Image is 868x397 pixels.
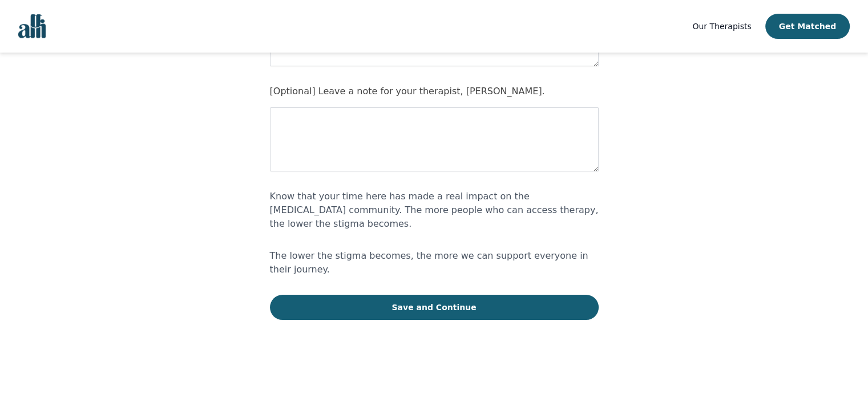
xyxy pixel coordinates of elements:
[270,190,599,231] p: Know that your time here has made a real impact on the [MEDICAL_DATA] community. The more people ...
[765,14,850,39] button: Get Matched
[692,19,751,33] a: Our Therapists
[18,14,46,38] img: alli logo
[270,295,599,320] button: Save and Continue
[270,86,545,97] label: [Optional] Leave a note for your therapist, [PERSON_NAME].
[692,22,751,31] span: Our Therapists
[270,249,599,276] p: The lower the stigma becomes, the more we can support everyone in their journey.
